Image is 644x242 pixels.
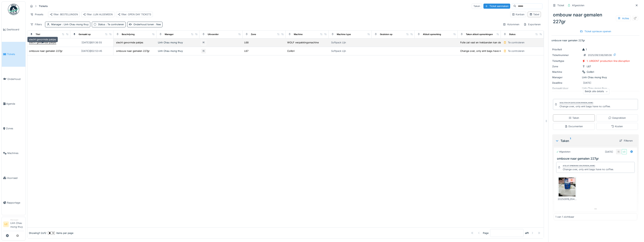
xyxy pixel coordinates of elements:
div: Zone [251,33,256,36]
div: Taken [555,139,616,143]
div: Beschrijving [122,33,135,36]
a: Onderhoud [2,67,25,91]
div: Ticket [557,4,564,7]
span: Machines [7,151,24,155]
div: Ticket opnieuw openen [578,29,613,34]
div: Machine [552,70,580,74]
div: Taken [569,116,579,120]
div: Softpack Lijn [331,41,346,44]
div: LC [622,149,627,154]
div: slecht gevormde pakjes [116,41,143,44]
div: filter: OPEN DAY TICKETS [118,13,151,16]
div: IS [616,149,621,154]
span: Rapportage [7,201,24,204]
div: [DATE] @ 02:53:45 [81,49,102,53]
img: by6nf3twmiqtk7jspputgchi73y7 [559,178,576,196]
div: IS [201,48,206,54]
div: ombouw naar gemalen 227gr [116,49,150,53]
div: Filters [29,22,44,27]
div: Uitvoerder [208,33,219,36]
div: WOLF verpakkingsmachine [287,41,319,44]
div: Page [483,231,489,235]
div: Afsluit opmerking van [PERSON_NAME] [563,165,595,167]
div: Exporteren [522,22,542,27]
div: filter: LIJN ALGEMEEN [83,13,113,16]
div: Colibri [287,49,295,53]
a: Rapportage [2,190,25,215]
div: items per page [48,231,73,235]
div: Change over, only emt bags have no coffee. [563,168,614,171]
div: Manager [552,76,580,79]
div: Kolommen [501,22,521,27]
div: 1. URGENT production line disruption [587,59,630,63]
h3: ombouw naar gemalen 227gr [557,157,636,160]
div: Status [98,23,124,26]
a: Dashboard [2,17,25,42]
div: Acties [616,16,631,21]
span: Dashboard [7,28,24,31]
div: ombouw naar gemalen 227gr [29,49,63,53]
div: Zone [552,65,580,68]
div: Presets [29,12,45,17]
a: Zones [2,116,25,141]
div: 1 [582,48,587,51]
div: Manager [10,218,24,221]
div: Softpack Lijn [331,49,346,53]
span: : Linh Chau mong thuy [61,23,89,26]
div: Showing 1 - 2 of 2 [29,231,46,235]
div: Change over, only emt bags have no coffee. [560,105,611,108]
div: 20250919_054818.jpg [558,197,577,201]
div: Machine type [337,33,351,36]
div: ombouw naar gemalen 227gr [551,10,639,27]
div: Bekijk alle details [583,89,610,94]
div: Afgesloten [572,4,584,7]
div: L68 [244,41,249,44]
div: Afsluit opmerking [423,33,441,36]
sup: 1 [570,139,571,143]
div: Taken [472,3,482,9]
a: Machines [2,141,25,165]
img: Badge_color-CXgf-gQk.svg [8,4,19,15]
div: Manager [165,33,174,36]
div: Gesloten op [380,33,392,36]
div: Manager [51,23,89,26]
strong: of 1 [525,231,529,235]
div: L67 [587,65,591,68]
div: Folie zat vast en trekbanden kan de folie niet ... [460,41,515,44]
div: Te controleren [508,41,525,44]
a: LC ManagerLinh Chau mong thuy [3,218,24,231]
div: Taken afsluit opmerkingen [466,33,493,36]
a: Voorraad [2,166,25,190]
span: Tickets [7,52,24,56]
div: 1 van 1 zichtbaar [555,215,574,219]
div: L67 [244,49,248,53]
a: Agenda [2,91,25,116]
div: Machine [294,33,303,36]
div: Gesloten op [DATE] door [PERSON_NAME] [560,102,593,104]
span: Voorraad [7,176,24,180]
span: Zones [6,127,24,130]
div: Kanban [512,13,525,16]
li: LC [3,221,9,227]
div: Status [509,33,515,36]
strong: Tickets [37,4,49,8]
a: Tickets [2,42,25,67]
div: Afgesloten [556,150,570,153]
div: [DATE] [605,150,613,154]
div: [DATE] [583,81,591,85]
div: Linh Chau mong thuy [158,41,198,44]
div: Documenten [565,125,583,128]
div: Gesprekken [608,116,626,120]
div: slecht gevormde pakjes [27,37,58,42]
div: Tabel [529,13,539,16]
div: Ticketnummer [552,53,580,57]
div: Te controleren [508,49,525,53]
div: Filteren [618,138,634,143]
div: Prioriteit [552,48,580,51]
div: Colibri [587,70,594,74]
div: Deadline [552,81,580,85]
div: Titel [36,33,40,36]
div: Gemaakt op [79,33,91,36]
div: Change over, only emt bags have no coffee. [460,49,511,53]
div: 2025/09/336/06536 [588,53,612,57]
